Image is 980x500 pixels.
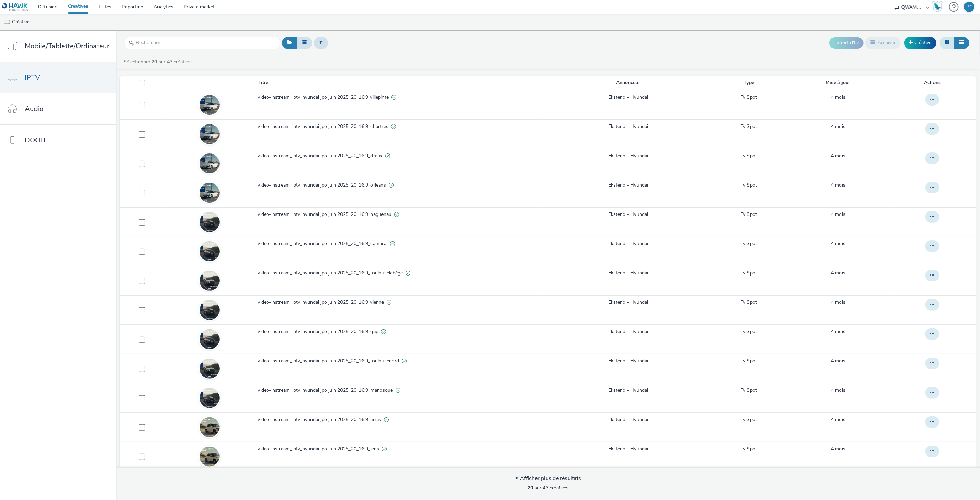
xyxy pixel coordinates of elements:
[932,1,943,12] img: Hawk Academy
[831,94,845,101] a: 3 juin 2025, 16:32
[25,135,45,145] span: DOOH
[384,416,389,423] div: Valide
[831,270,845,276] span: 4 mois
[831,211,845,218] a: 3 juin 2025, 16:29
[712,76,785,90] th: Type
[831,123,845,130] span: 4 mois
[741,240,757,247] a: Tv Spot
[402,358,407,365] div: Valide
[741,152,757,159] a: Tv Spot
[258,94,543,104] a: video-instream_iptv_hyundai jpo juin 2025_20_16:9_villepinteValide
[200,212,220,232] img: 820af7b7-1022-48d6-ac3a-167f3dc548df.jpg
[200,417,220,437] img: 6b8c652e-af76-499d-9898-c928edcbeefd.jpg
[831,446,845,452] span: 4 mois
[940,37,955,49] button: Grille
[741,387,757,394] a: Tv Spot
[387,299,392,306] div: Valide
[608,358,648,364] a: Ekstend - Hyundai
[515,474,581,482] div: Afficher plus de résultats
[258,123,543,133] a: video-instream_iptv_hyundai jpo juin 2025_20_16:9_chartresValide
[831,387,845,394] a: 3 juin 2025, 16:23
[608,152,648,159] a: Ekstend - Hyundai
[257,76,544,90] th: Titre
[152,59,157,65] strong: 20
[258,446,382,452] span: video-instream_iptv_hyundai jpo juin 2025_20_16:9_lens
[258,182,543,192] a: video-instream_iptv_hyundai jpo juin 2025_20_16:9_orleansValide
[741,299,757,306] a: Tv Spot
[25,104,43,114] span: Audio
[258,94,392,101] span: video-instream_iptv_hyundai jpo juin 2025_20_16:9_villepinte
[608,446,648,452] a: Ekstend - Hyundai
[258,270,406,277] span: video-instream_iptv_hyundai jpo juin 2025_20_16:9_toulouselabège
[608,240,648,247] a: Ekstend - Hyundai
[966,2,972,12] div: PC
[258,270,543,280] a: video-instream_iptv_hyundai jpo juin 2025_20_16:9_toulouselabègeValide
[608,299,648,306] a: Ekstend - Hyundai
[932,1,946,12] a: Hawk Academy
[389,182,394,189] div: Valide
[392,94,397,101] div: Valide
[831,328,845,335] span: 4 mois
[200,329,220,349] img: 5b2a4996-8d23-4512-89f8-66d6aded0a5c.jpg
[200,388,220,408] img: d48c1d13-44e4-44b9-857f-8a731a034f51.jpg
[200,183,220,203] img: 26075e5a-d3d4-413a-9831-54cdc10f9866.jpg
[831,416,845,423] a: 3 juin 2025, 16:23
[390,240,395,248] div: Valide
[258,416,384,423] span: video-instream_iptv_hyundai jpo juin 2025_20_16:9_arras
[386,152,390,160] div: Valide
[741,446,757,452] a: Tv Spot
[528,484,569,491] span: sur 43 créatives
[200,95,220,115] img: b6ba841a-72cb-4c34-903c-a5e4a34c82f0.jpg
[200,300,220,320] img: a442677e-78d0-4e3b-ac20-2deb99ed1037.jpg
[258,211,395,218] span: video-instream_iptv_hyundai jpo juin 2025_20_16:9_haguenau
[741,94,757,101] a: Tv Spot
[3,19,10,26] img: tv
[829,37,864,48] button: Export d'ID
[200,241,220,261] img: 772e0341-ecd4-480d-b1d6-6cb5d82eea03.jpg
[258,358,402,364] span: video-instream_iptv_hyundai jpo juin 2025_20_16:9_toulousenord
[25,41,109,51] span: Mobile/Tablette/Ordinateur
[258,182,389,189] span: video-instream_iptv_hyundai jpo juin 2025_20_16:9_orleans
[608,387,648,394] a: Ekstend - Hyundai
[904,37,936,49] a: Créative
[608,123,648,130] a: Ekstend - Hyundai
[831,270,845,277] a: 3 juin 2025, 16:26
[891,76,977,90] th: Actions
[831,299,845,306] a: 3 juin 2025, 16:26
[382,446,387,453] div: Valide
[831,152,845,159] a: 3 juin 2025, 16:30
[831,358,845,364] span: 4 mois
[954,37,969,49] button: Liste
[258,240,390,247] span: video-instream_iptv_hyundai jpo juin 2025_20_16:9_cambrai
[200,153,220,173] img: 1b7f7328-63e4-4c3f-8694-eb242a5031b9.jpg
[741,123,757,130] a: Tv Spot
[831,387,845,393] span: 4 mois
[741,328,757,335] a: Tv Spot
[258,152,543,163] a: video-instream_iptv_hyundai jpo juin 2025_20_16:9_dreuxValide
[831,358,845,364] div: 3 juin 2025, 16:24
[831,182,845,188] span: 4 mois
[258,387,396,394] span: video-instream_iptv_hyundai jpo juin 2025_20_16:9_manosque
[406,270,411,277] div: Valide
[741,416,757,423] a: Tv Spot
[125,37,280,49] input: Rechercher...
[831,328,845,335] a: 3 juin 2025, 16:25
[258,416,543,427] a: video-instream_iptv_hyundai jpo juin 2025_20_16:9_arrasValide
[831,446,845,452] div: 3 juin 2025, 16:22
[258,211,543,221] a: video-instream_iptv_hyundai jpo juin 2025_20_16:9_haguenauValide
[258,299,387,306] span: video-instream_iptv_hyundai jpo juin 2025_20_16:9_vienne
[608,211,648,218] a: Ekstend - Hyundai
[258,446,543,456] a: video-instream_iptv_hyundai jpo juin 2025_20_16:9_lensValide
[831,240,845,247] a: 3 juin 2025, 16:27
[391,123,396,130] div: Valide
[831,123,845,130] a: 3 juin 2025, 16:31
